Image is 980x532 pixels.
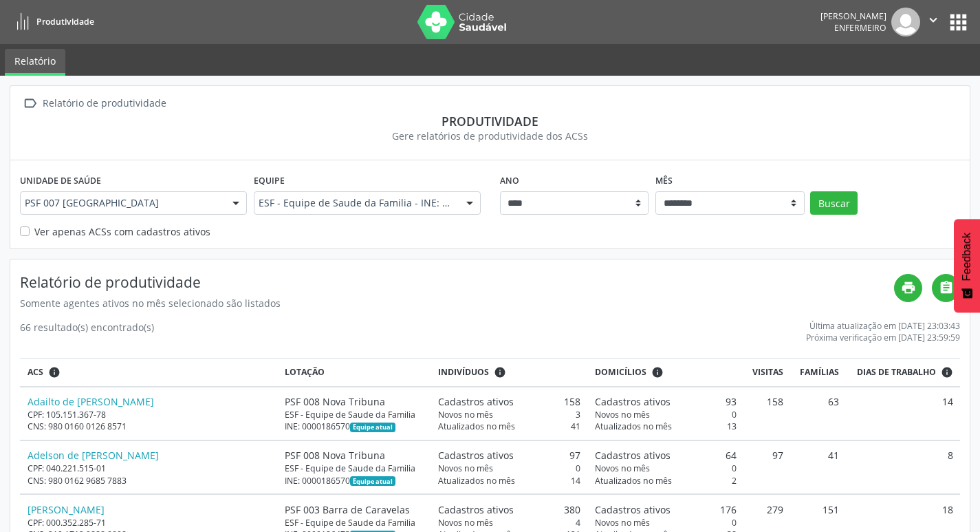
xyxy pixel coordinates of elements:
div: CPF: 000.352.285-71 [28,517,271,529]
span: Novos no mês [595,517,650,529]
td: 41 [791,440,846,494]
button:  [920,8,946,36]
button: Buscar [810,191,858,215]
span: Novos no mês [438,462,493,474]
span: Novos no mês [595,462,650,474]
div: CPF: 105.151.367-78 [28,409,271,421]
span: Atualizados no mês [438,475,515,487]
div: 0 [595,517,737,529]
div: INE: 0000186570 [285,475,424,487]
span: Esta é a equipe atual deste Agente [350,476,395,486]
span: Cadastros ativos [595,502,671,517]
span: Atualizados no mês [595,421,672,432]
button: Feedback - Mostrar pesquisa [954,219,980,312]
div: PSF 003 Barra de Caravelas [285,502,424,517]
div: 64 [595,448,737,462]
label: Ano [500,170,519,191]
a: Produtividade [10,10,94,33]
div: 13 [595,421,737,432]
i: Dias em que o(a) ACS fez pelo menos uma visita, ou ficha de cadastro individual ou cadastro domic... [941,366,953,379]
a: Relatório [5,49,65,76]
td: 63 [791,387,846,440]
span: PSF 007 [GEOGRAPHIC_DATA] [25,196,219,210]
span: Novos no mês [595,409,650,421]
span: ACS [28,366,43,379]
div: 0 [595,409,737,421]
i:  [20,94,40,114]
a: print [894,274,922,302]
div: CNS: 980 0162 9685 7883 [28,475,271,487]
a: Adelson de [PERSON_NAME] [28,449,159,462]
a: Adailto de [PERSON_NAME] [28,395,154,408]
div: 97 [438,448,580,462]
div: 4 [438,517,580,529]
div: PSF 008 Nova Tribuna [285,448,424,462]
div: Última atualização em [DATE] 23:03:43 [806,320,960,332]
th: Visitas [744,359,791,387]
span: Atualizados no mês [595,475,672,487]
i: <div class="text-left"> <div> <strong>Cadastros ativos:</strong> Cadastros que estão vinculados a... [651,366,664,379]
span: Esta é a equipe atual deste Agente [350,423,395,432]
div: 0 [595,462,737,474]
span: Novos no mês [438,409,493,421]
i: ACSs que estiveram vinculados a uma UBS neste período, mesmo sem produtividade. [48,366,61,379]
label: Equipe [254,170,285,191]
div: 380 [438,502,580,517]
td: 97 [744,440,791,494]
td: 158 [744,387,791,440]
div: ESF - Equipe de Saude da Familia [285,462,424,474]
span: Cadastros ativos [595,394,671,409]
div: 3 [438,409,580,421]
span: Novos no mês [438,517,493,529]
div: 41 [438,421,580,432]
div: Somente agentes ativos no mês selecionado são listados [20,296,894,310]
div: 158 [438,394,580,409]
div: Gere relatórios de produtividade dos ACSs [20,129,960,143]
span: Cadastros ativos [438,394,514,409]
div: 66 resultado(s) encontrado(s) [20,320,154,343]
span: Feedback [961,233,973,281]
div: Relatório de produtividade [40,94,168,114]
label: Ver apenas ACSs com cadastros ativos [34,224,210,239]
div: ESF - Equipe de Saude da Familia [285,517,424,529]
span: ESF - Equipe de Saude da Familia - INE: 0000186562 [259,196,453,210]
span: Cadastros ativos [438,448,514,462]
div: CPF: 040.221.515-01 [28,462,271,474]
th: Lotação [278,359,431,387]
span: Cadastros ativos [595,448,671,462]
div: Produtividade [20,114,960,129]
i: print [901,280,916,295]
div: Próxima verificação em [DATE] 23:59:59 [806,332,960,343]
th: Famílias [791,359,846,387]
div: 2 [595,475,737,487]
span: Indivíduos [438,366,489,379]
td: 8 [846,440,960,494]
span: Produtividade [36,16,94,28]
img: img [891,8,920,36]
div: 176 [595,502,737,517]
div: 14 [438,475,580,487]
a:  Relatório de produtividade [20,94,168,114]
span: Cadastros ativos [438,502,514,517]
td: 14 [846,387,960,440]
div: ESF - Equipe de Saude da Familia [285,409,424,421]
i:  [939,280,954,295]
span: Dias de trabalho [857,366,936,379]
span: Domicílios [595,366,646,379]
a: [PERSON_NAME] [28,503,105,516]
div: [PERSON_NAME] [820,10,886,22]
div: INE: 0000186570 [285,421,424,432]
div: 0 [438,462,580,474]
label: Mês [655,170,673,191]
a:  [932,274,960,302]
i: <div class="text-left"> <div> <strong>Cadastros ativos:</strong> Cadastros que estão vinculados a... [494,366,506,379]
div: PSF 008 Nova Tribuna [285,394,424,409]
span: Enfermeiro [834,22,886,34]
i:  [926,12,941,28]
button: apps [946,10,970,34]
label: Unidade de saúde [20,170,101,191]
div: 93 [595,394,737,409]
h4: Relatório de produtividade [20,274,894,291]
div: CNS: 980 0160 0126 8571 [28,421,271,432]
span: Atualizados no mês [438,421,515,432]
